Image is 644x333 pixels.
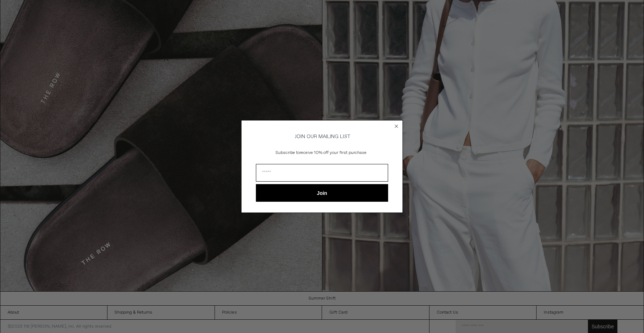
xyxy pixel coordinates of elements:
[294,133,350,140] span: JOIN OUR MAILING LIST
[256,164,388,182] input: Email
[300,150,367,156] span: receive 10% off your first purchase
[393,123,400,130] button: Close dialog
[256,184,388,202] button: Join
[276,150,300,156] span: Subscribe to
